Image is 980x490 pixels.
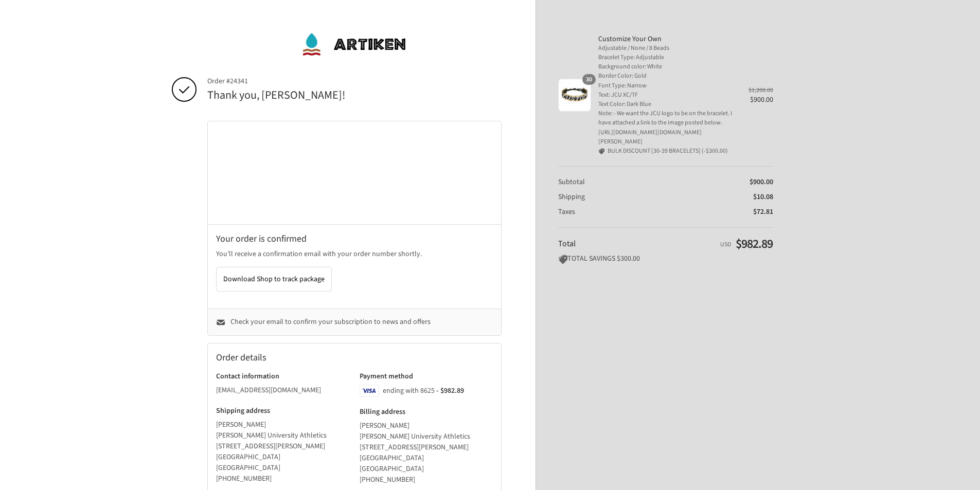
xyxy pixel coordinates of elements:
[598,34,734,44] span: Customize Your Own
[753,207,773,217] span: $72.81
[598,71,734,81] span: Border Color: Gold
[608,147,728,156] span: BULK DISCOUNT [30-39 BRACELETS] (-$300.00)
[598,100,734,109] span: Text Color: Dark Blue
[598,44,734,53] span: Adjustable / None / 8 Beads
[216,372,349,381] h3: Contact information
[216,233,493,245] h2: Your order is confirmed
[558,79,591,112] img: Customize Your Own - Adjustable / None / 8 Beads
[736,235,773,253] span: $982.89
[598,81,734,90] span: Font Type: Narrow
[558,192,585,202] span: Shipping
[216,420,349,484] address: [PERSON_NAME] [PERSON_NAME] University Athletics [STREET_ADDRESS][PERSON_NAME] [GEOGRAPHIC_DATA] ...
[223,274,325,284] span: Download Shop to track package
[598,109,734,147] span: Note: - We want the JCU logo to be on the bracelet. I have attached a link to the image posted be...
[360,372,493,381] h3: Payment method
[216,385,321,395] bdo: [EMAIL_ADDRESS][DOMAIN_NAME]
[558,202,679,216] th: Taxes
[582,74,596,85] span: 30
[720,240,731,249] span: USD
[749,86,773,95] del: $1,200.00
[216,249,493,260] p: You’ll receive a confirmation email with your order number shortly.
[598,90,734,100] span: Text: JCU XC/TF
[216,406,349,415] h3: Shipping address
[558,253,615,264] span: TOTAL SAVINGS
[753,192,773,202] span: $10.08
[750,177,773,187] span: $900.00
[208,121,502,224] iframe: Google map displaying pin point of shipping address: University Heights, Ohio
[301,29,407,60] img: ArtiKen
[558,177,679,187] th: Subtotal
[216,267,332,292] button: Download Shop to track package
[360,407,493,416] h3: Billing address
[558,238,576,249] span: Total
[598,53,734,62] span: Bracelet Type: Adjustable
[207,77,502,86] span: Order #24341
[750,95,773,105] span: $900.00
[360,421,493,485] address: [PERSON_NAME] [PERSON_NAME] University Athletics [STREET_ADDRESS][PERSON_NAME] [GEOGRAPHIC_DATA] ...
[436,386,464,396] span: - $982.89
[598,62,734,71] span: Background color: White
[207,88,502,103] h2: Thank you, [PERSON_NAME]!
[230,317,431,327] span: Check your email to confirm your subscription to news and offers
[216,352,354,364] h2: Order details
[617,253,640,264] span: $300.00
[383,386,435,396] span: ending with 8625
